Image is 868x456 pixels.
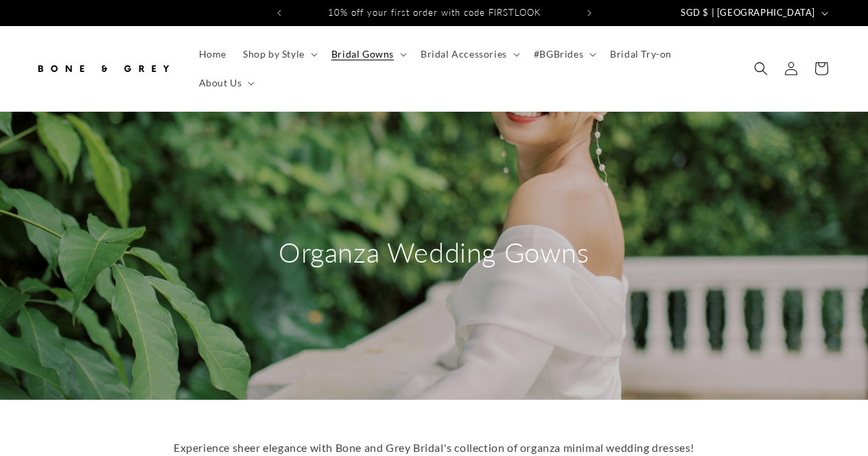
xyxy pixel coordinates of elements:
[681,6,815,20] span: SGD $ | [GEOGRAPHIC_DATA]
[323,40,412,69] summary: Bridal Gowns
[191,40,235,69] a: Home
[191,69,261,97] summary: About Us
[746,53,776,84] summary: Search
[534,48,583,60] span: #BGBrides
[526,40,602,69] summary: #BGBrides
[199,77,242,89] span: About Us
[412,40,526,69] summary: Bridal Accessories
[235,40,323,69] summary: Shop by Style
[610,48,672,60] span: Bridal Try-on
[34,53,172,84] img: Bone and Grey Bridal
[279,235,589,270] h2: Organza Wedding Gowns
[199,48,226,60] span: Home
[421,48,507,60] span: Bridal Accessories
[30,49,177,89] a: Bone and Grey Bridal
[243,48,305,60] span: Shop by Style
[602,40,680,69] a: Bridal Try-on
[328,7,541,18] span: 10% off your first order with code FIRSTLOOK
[331,48,394,60] span: Bridal Gowns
